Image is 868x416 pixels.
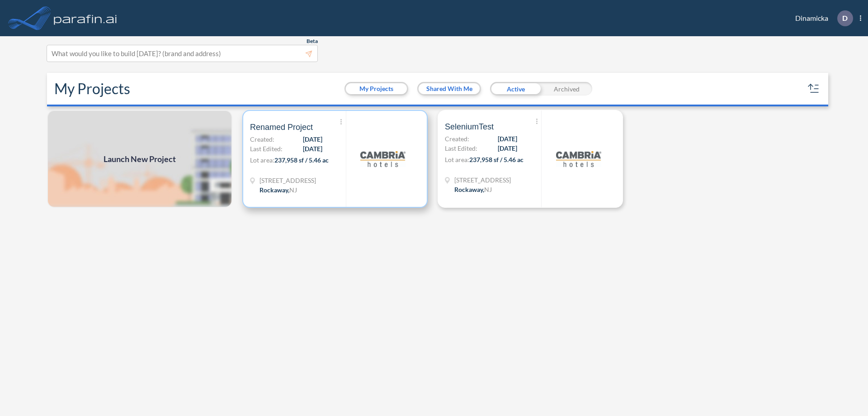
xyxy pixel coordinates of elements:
[47,110,232,208] img: add
[556,136,601,182] img: logo
[541,82,592,96] div: Archived
[54,80,130,97] h2: My Projects
[445,134,469,143] span: Created:
[445,156,469,163] span: Lot area:
[47,110,232,208] a: Launch New Project
[498,143,517,153] span: [DATE]
[259,185,297,195] div: Rockaway, NJ
[842,14,848,22] p: D
[104,153,176,165] span: Launch New Project
[498,134,517,143] span: [DATE]
[307,38,318,45] span: Beta
[250,134,274,144] span: Created:
[454,185,492,194] div: Rockaway, NJ
[259,176,316,185] span: 321 Mt Hope Ave
[250,156,274,164] span: Lot area:
[419,83,480,94] button: Shared With Me
[445,143,477,153] span: Last Edited:
[289,186,297,194] span: NJ
[445,121,494,132] span: SeleniumTest
[259,186,289,194] span: Rockaway ,
[490,82,541,96] div: Active
[454,175,511,185] span: 321 Mt Hope Ave
[52,9,119,27] img: logo
[250,122,313,133] span: Renamed Project
[469,156,524,163] span: 237,958 sf / 5.46 ac
[274,156,329,164] span: 237,958 sf / 5.46 ac
[250,144,283,153] span: Last Edited:
[303,144,322,153] span: [DATE]
[782,10,861,26] div: Dinamicka
[807,81,821,96] button: sort
[454,186,484,193] span: Rockaway ,
[484,186,492,193] span: NJ
[346,83,407,94] button: My Projects
[360,136,406,182] img: logo
[303,134,322,144] span: [DATE]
